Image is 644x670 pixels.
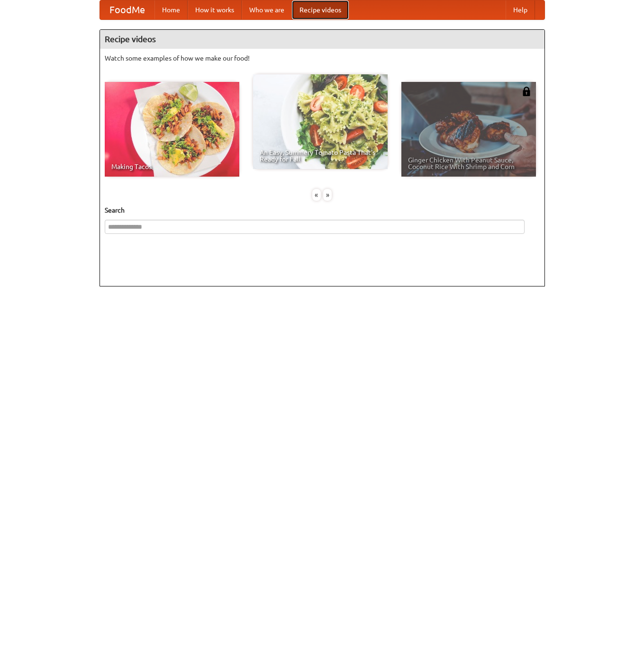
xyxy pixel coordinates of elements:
div: « [312,189,321,201]
a: Recipe videos [292,0,349,19]
h4: Recipe videos [100,30,544,49]
a: Making Tacos [105,82,239,177]
a: Who we are [242,0,292,19]
a: How it works [188,0,242,19]
p: Watch some examples of how we make our food! [105,54,540,63]
a: Home [154,0,188,19]
a: Help [506,0,535,19]
a: An Easy, Summery Tomato Pasta That's Ready for Fall [253,74,388,169]
a: FoodMe [100,0,154,19]
div: » [323,189,332,201]
span: An Easy, Summery Tomato Pasta That's Ready for Fall [260,149,381,162]
img: 483408.png [522,87,531,96]
span: Making Tacos [111,163,233,170]
h5: Search [105,205,540,215]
